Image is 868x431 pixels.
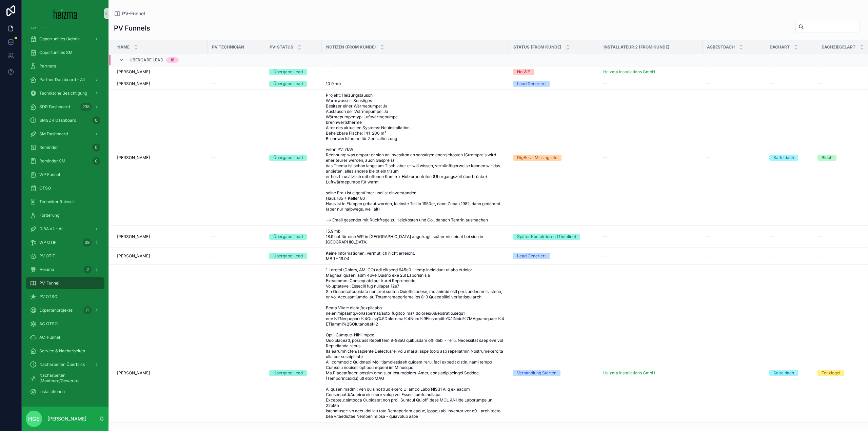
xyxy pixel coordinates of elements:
span: Expertenprojekte [39,308,73,313]
span: Reminder SM [39,158,65,164]
span: Nacharbeiten (Monteure/Gewerke) [39,373,98,384]
a: Opportunities SM [26,46,104,59]
a: -- [707,234,761,239]
a: Verhandlung Starten [513,370,595,376]
div: Übergabe Lead [273,81,303,87]
span: [PERSON_NAME] [117,69,150,75]
span: -- [707,234,711,239]
a: Reminder SM0 [26,155,104,167]
span: -- [212,69,216,75]
div: 18 [170,57,175,63]
a: 10.9 mb [326,81,505,86]
a: AC OTSO [26,318,104,330]
span: PV-Funnel [122,10,145,17]
a: -- [769,253,813,259]
a: -- [603,234,698,239]
div: 2 [83,266,92,274]
a: -- [603,81,698,86]
a: Projekt: Heizungstausch Warmwasser: Sonstiges Besitzer einer Wärmepumpe: Ja Austausch der Wärmepu... [326,93,505,223]
span: Heizma Installations GmbH [603,69,655,75]
div: Lead Generiert [517,81,546,87]
a: Heizma Installations GmbH [603,69,698,75]
a: -- [212,69,261,75]
a: DiBA v2 - All [26,223,104,235]
a: Förderung [26,209,104,221]
a: -- [326,69,505,75]
div: Tonziegel [822,370,840,376]
img: App logo [54,8,77,19]
span: [PERSON_NAME] [117,155,150,160]
a: -- [707,253,761,259]
span: -- [707,69,711,75]
a: -- [769,81,813,86]
a: PV OTIF [26,250,104,262]
span: -- [212,234,216,239]
a: WP Funnel [26,169,104,181]
a: -- [603,155,698,160]
span: SM Dashboard [39,131,68,137]
div: 39 [83,238,92,247]
span: -- [817,69,822,75]
a: Technische Besichtigung [26,87,104,99]
a: Installationen [26,386,104,398]
span: Asbestdach [707,44,735,50]
a: [PERSON_NAME] [117,81,203,86]
span: PV Technician [212,44,244,50]
a: [PERSON_NAME] [117,253,203,259]
div: No WP [517,69,530,75]
span: -- [603,155,607,160]
span: WP OTIF [39,240,56,245]
a: AC-Funnel [26,331,104,344]
span: -- [769,69,773,75]
div: Lead Generiert [517,253,546,259]
span: -- [707,370,711,376]
a: Übergabe Lead [269,155,318,161]
div: Verhandlung Starten [517,370,556,376]
span: -- [603,81,607,86]
a: -- [707,69,761,75]
span: -- [707,253,711,259]
a: Satteldach [769,370,813,376]
span: [PERSON_NAME] [117,370,150,376]
span: -- [769,81,773,86]
span: Installationen [39,389,65,394]
a: 15.9 mb 18.9 hat für eine WP in [GEOGRAPHIC_DATA] angefragt, später vielleicht bei sich in [GEOGR... [326,229,505,245]
a: -- [212,234,261,239]
span: -- [817,253,822,259]
a: Übergabe Lead [269,253,318,259]
a: Übergabe Lead [269,234,318,240]
a: Opportunities (Admin [26,33,104,45]
span: Übergabe Lead [130,57,163,63]
span: Notizen (from Kunde) [326,44,376,50]
span: AC OTSO [39,321,58,327]
a: Expertenprojekte71 [26,304,104,316]
div: DigBes - Missing Info [517,155,557,161]
a: [PERSON_NAME] [117,370,203,376]
a: Techniker Ruleset [26,196,104,208]
a: Partners [26,60,104,72]
span: Dachziegelart [822,44,855,50]
span: Partner Dashboard - All [39,77,85,82]
h1: PV Funnels [114,23,150,33]
span: PV-Funnel [39,280,59,286]
span: PV OTSO [39,294,57,299]
span: Service & Nacharbeiten [39,348,85,354]
a: -- [603,253,698,259]
span: -- [817,234,822,239]
span: Keine Informationen. Vermutlich nicht erreicht. MB 1 - 19.04 [326,251,440,261]
div: 0 [92,143,100,152]
span: -- [326,69,330,75]
a: Service & Nacharbeiten [26,345,104,357]
span: 10.9 mb [326,81,341,86]
a: -- [769,234,813,239]
span: Opportunities SM [39,50,73,55]
a: [PERSON_NAME] [117,69,203,75]
span: Reminder [39,145,58,150]
a: -- [707,155,761,160]
div: 0 [92,157,100,165]
span: Partners [39,63,56,69]
div: Satteldach [773,155,794,161]
span: -- [212,370,216,376]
